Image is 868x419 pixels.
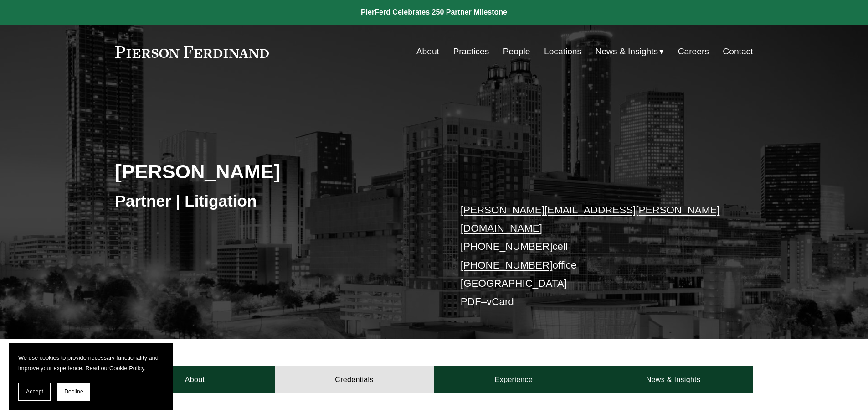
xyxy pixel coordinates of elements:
[503,43,530,60] a: People
[487,296,514,307] a: vCard
[461,204,720,234] a: [PERSON_NAME][EMAIL_ADDRESS][PERSON_NAME][DOMAIN_NAME]
[461,241,553,252] a: [PHONE_NUMBER]
[596,43,664,60] a: folder dropdown
[723,43,753,60] a: Contact
[544,43,581,60] a: Locations
[434,366,594,393] a: Experience
[115,191,434,211] h3: Partner | Litigation
[678,43,709,60] a: Careers
[109,365,144,372] a: Cookie Policy
[461,201,726,311] p: cell office [GEOGRAPHIC_DATA] –
[64,388,83,395] span: Decline
[596,44,658,60] span: News & Insights
[461,259,553,271] a: [PHONE_NUMBER]
[461,296,481,307] a: PDF
[115,160,434,183] h2: [PERSON_NAME]
[18,352,164,373] p: We use cookies to provide necessary functionality and improve your experience. Read our .
[57,383,90,401] button: Decline
[26,388,43,395] span: Accept
[416,43,439,60] a: About
[18,383,51,401] button: Accept
[115,366,275,393] a: About
[453,43,489,60] a: Practices
[9,343,173,410] section: Cookie banner
[593,366,753,393] a: News & Insights
[275,366,434,393] a: Credentials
